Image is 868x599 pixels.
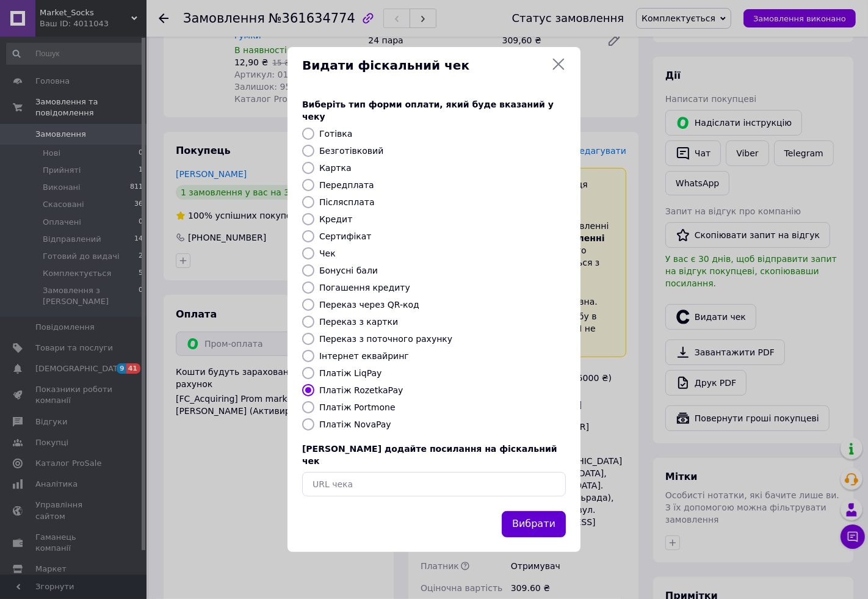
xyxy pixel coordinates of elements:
[502,511,566,537] button: Вибрати
[319,266,378,275] label: Бонусні бали
[319,180,374,190] label: Передплата
[302,57,546,74] span: Видати фіскальний чек
[319,129,352,139] label: Готівка
[319,214,352,224] label: Кредит
[319,231,372,241] label: Сертифікат
[319,385,403,395] label: Платіж RozetkaPay
[319,249,336,258] label: Чек
[319,197,375,207] label: Післясплата
[319,368,382,378] label: Платіж LiqPay
[319,419,391,429] label: Платіж NovaPay
[319,334,452,344] label: Переказ з поточного рахунку
[302,444,557,466] span: [PERSON_NAME] додайте посилання на фіскальний чек
[319,146,383,156] label: Безготівковий
[319,163,352,173] label: Картка
[319,300,419,310] label: Переказ через QR-код
[319,317,398,327] label: Переказ з картки
[302,472,566,496] input: URL чека
[319,283,410,292] label: Погашення кредиту
[319,351,409,361] label: Інтернет еквайринг
[302,100,554,122] span: Виберіть тип форми оплати, який буде вказаний у чеку
[319,402,396,412] label: Платіж Portmone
